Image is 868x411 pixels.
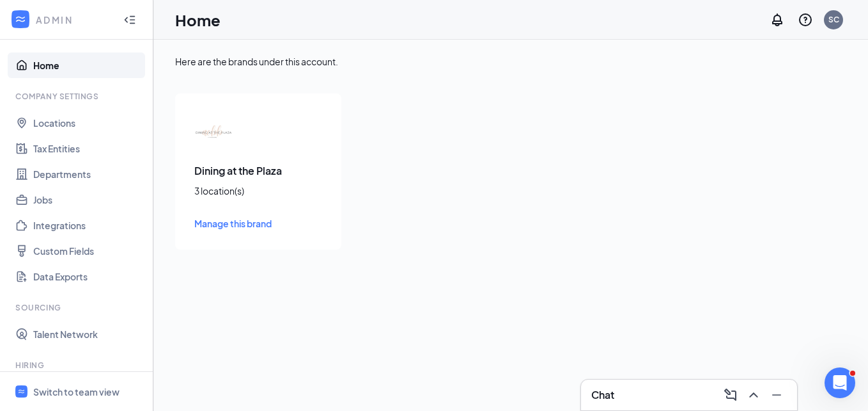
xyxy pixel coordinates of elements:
a: Jobs [33,187,143,213]
div: 3 location(s) [194,184,322,197]
a: Talent Network [33,321,143,347]
div: Company Settings [15,91,140,102]
svg: ChevronUp [746,387,761,403]
svg: Notifications [770,12,785,28]
div: ADMIN [36,13,112,26]
iframe: Intercom live chat [825,367,855,398]
a: Data Exports [33,264,143,289]
svg: QuestionInfo [798,12,813,28]
div: Hiring [15,360,140,371]
a: Locations [33,110,143,136]
a: Integrations [33,213,143,238]
div: SC [828,14,839,25]
h3: Dining at the Plaza [194,164,322,178]
svg: WorkstreamLogo [14,13,27,26]
span: Manage this brand [194,218,272,229]
div: Sourcing [15,302,140,313]
a: Manage this brand [194,216,322,230]
a: Home [33,52,143,78]
a: Departments [33,161,143,187]
svg: Collapse [123,13,136,26]
a: Tax Entities [33,136,143,161]
h1: Home [175,9,221,31]
button: ChevronUp [743,385,764,405]
h3: Chat [591,388,614,402]
img: Dining at the Plaza logo [194,113,233,151]
button: ComposeMessage [720,385,741,405]
svg: Minimize [769,387,784,403]
div: Here are the brands under this account. [175,55,846,68]
a: Custom Fields [33,238,143,264]
svg: WorkstreamLogo [17,387,26,396]
div: Switch to team view [33,385,120,398]
button: Minimize [766,385,787,405]
svg: ComposeMessage [723,387,738,403]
